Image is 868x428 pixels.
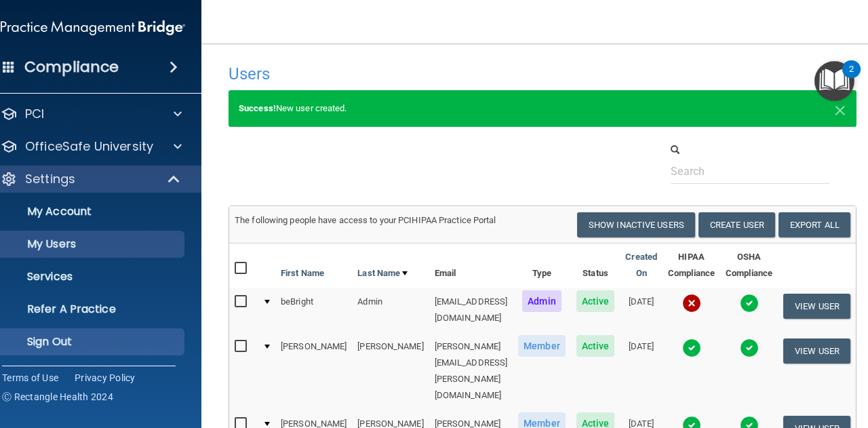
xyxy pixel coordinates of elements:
span: × [834,95,846,122]
td: beBright [275,288,352,332]
strong: Success! [239,103,276,113]
th: Type [513,244,571,288]
a: First Name [281,265,324,281]
td: [DATE] [620,332,663,410]
button: Show Inactive Users [577,212,695,237]
img: PMB logo [1,14,185,41]
a: Terms of Use [2,371,58,385]
a: Created On [625,249,657,281]
a: Settings [1,171,181,187]
a: Privacy Policy [75,371,136,385]
img: tick.e7d51cea.svg [682,338,701,357]
td: [EMAIL_ADDRESS][DOMAIN_NAME] [429,288,513,332]
img: cross.ca9f0e7f.svg [682,294,701,313]
div: New user created. [229,90,856,127]
img: tick.e7d51cea.svg [740,338,759,357]
h4: Users [229,65,587,83]
a: Last Name [357,265,408,281]
button: View User [783,294,850,319]
td: Admin [352,288,429,332]
span: Ⓒ Rectangle Health 2024 [2,390,113,404]
p: Settings [25,171,75,187]
span: The following people have access to your PCIHIPAA Practice Portal [235,215,496,225]
button: Close [834,100,846,117]
p: OfficeSafe University [25,138,153,155]
iframe: Drift Widget Chat Controller [800,334,852,386]
a: Export All [778,212,850,237]
span: Active [576,290,615,312]
a: PCI [1,106,182,122]
h4: Compliance [24,58,119,77]
button: View User [783,338,850,364]
td: [PERSON_NAME][EMAIL_ADDRESS][PERSON_NAME][DOMAIN_NAME] [429,332,513,410]
td: [DATE] [620,288,663,332]
img: tick.e7d51cea.svg [740,294,759,313]
input: Search [671,159,830,184]
th: Email [429,244,513,288]
th: OSHA Compliance [720,244,778,288]
span: Active [576,335,615,357]
p: PCI [25,106,44,122]
button: Create User [698,212,775,237]
a: OfficeSafe University [1,138,182,155]
th: HIPAA Compliance [663,244,720,288]
button: Open Resource Center, 2 new notifications [814,61,854,101]
div: 2 [849,69,854,87]
span: Admin [522,290,561,312]
th: Status [571,244,620,288]
td: [PERSON_NAME] [352,332,429,410]
span: Member [518,335,566,357]
td: [PERSON_NAME] [275,332,352,410]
